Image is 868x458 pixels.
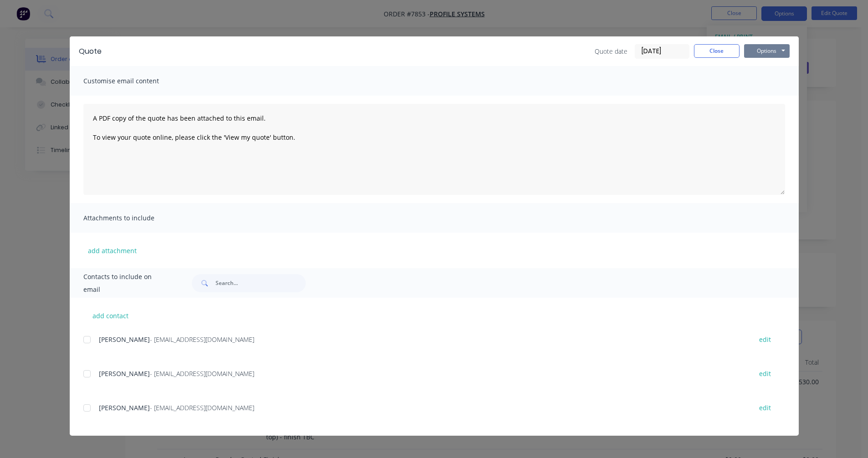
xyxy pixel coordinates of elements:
[754,333,776,346] button: edit
[83,244,141,257] button: add attachment
[216,274,306,292] input: Search...
[595,46,627,56] span: Quote date
[150,403,254,412] span: - [EMAIL_ADDRESS][DOMAIN_NAME]
[83,104,785,195] textarea: A PDF copy of the quote has been attached to this email. To view your quote online, please click ...
[694,44,740,58] button: Close
[754,367,776,380] button: edit
[150,369,254,378] span: - [EMAIL_ADDRESS][DOMAIN_NAME]
[83,212,184,224] span: Attachments to include
[99,335,150,344] span: [PERSON_NAME]
[99,369,150,378] span: [PERSON_NAME]
[83,270,169,296] span: Contacts to include on email
[150,335,254,344] span: - [EMAIL_ADDRESS][DOMAIN_NAME]
[83,309,138,322] button: add contact
[79,46,102,57] div: Quote
[83,75,184,87] span: Customise email content
[99,403,150,412] span: [PERSON_NAME]
[754,402,776,414] button: edit
[744,44,790,58] button: Options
